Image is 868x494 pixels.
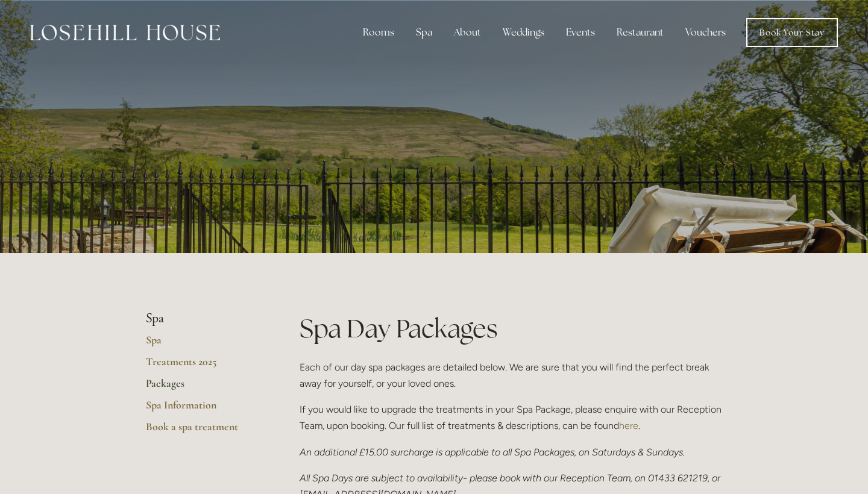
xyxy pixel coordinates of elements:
h1: Spa Day Packages [300,311,722,346]
div: Restaurant [607,20,673,45]
a: Spa Information [146,398,261,420]
a: Treatments 2025 [146,355,261,377]
a: here [619,420,638,431]
a: Vouchers [676,20,735,45]
p: If you would like to upgrade the treatments in your Spa Package, please enquire with our Receptio... [300,401,722,434]
div: Rooms [353,20,404,45]
div: Weddings [493,20,554,45]
div: Spa [406,20,442,45]
a: Packages [146,377,261,398]
div: About [444,20,491,45]
div: Events [556,20,605,45]
em: An additional £15.00 surcharge is applicable to all Spa Packages, on Saturdays & Sundays. [300,446,685,458]
a: Spa [146,333,261,355]
a: Book a spa treatment [146,420,261,442]
li: Spa [146,311,261,327]
a: Book Your Stay [746,18,838,47]
img: Losehill House [30,25,220,40]
p: Each of our day spa packages are detailed below. We are sure that you will find the perfect break... [300,359,722,392]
